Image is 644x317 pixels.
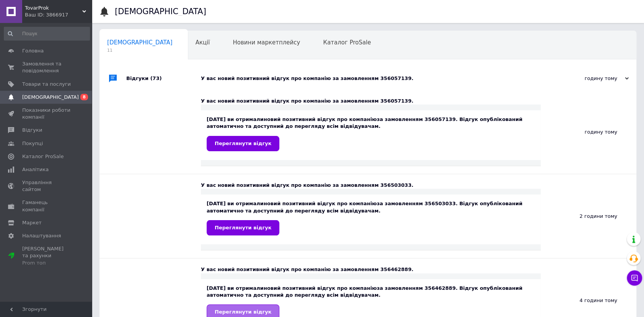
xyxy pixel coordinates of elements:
[22,166,49,173] span: Аналітика
[264,116,377,122] b: новий позитивний відгук про компанію
[150,75,162,81] span: (73)
[264,201,377,206] b: новий позитивний відгук про компанію
[22,179,71,193] span: Управління сайтом
[201,75,552,82] div: У вас новий позитивний відгук про компанію за замовленням 356057139.
[22,107,71,121] span: Показники роботи компанії
[22,81,71,88] span: Товари та послуги
[552,75,629,82] div: годину тому
[22,199,71,213] span: Гаманець компанії
[627,270,642,286] button: Чат з покупцем
[22,94,79,101] span: [DEMOGRAPHIC_DATA]
[25,11,92,18] div: Ваш ID: 3866917
[126,67,201,90] div: Відгуки
[22,140,43,147] span: Покупці
[201,266,541,273] div: У вас новий позитивний відгук про компанію за замовленням 356462889.
[22,232,61,239] span: Налаштування
[22,260,71,266] div: Prom топ
[201,182,541,189] div: У вас новий позитивний відгук про компанію за замовленням 356503033.
[541,90,636,174] div: годину тому
[22,245,71,266] span: [PERSON_NAME] та рахунки
[215,141,271,146] span: Переглянути відгук
[207,200,535,235] div: [DATE] ви отримали за замовленням 356503033. Відгук опублікований автоматично та доступний до пер...
[264,285,377,291] b: новий позитивний відгук про компанію
[22,60,71,74] span: Замовлення та повідомлення
[22,127,42,134] span: Відгуки
[207,136,279,151] a: Переглянути відгук
[107,39,173,46] span: [DEMOGRAPHIC_DATA]
[233,39,300,46] span: Новини маркетплейсу
[541,174,636,258] div: 2 години тому
[201,98,541,105] div: У вас новий позитивний відгук про компанію за замовленням 356057139.
[80,94,88,100] span: 8
[107,47,173,53] span: 11
[323,39,371,46] span: Каталог ProSale
[25,5,82,11] span: TovarProk
[22,153,64,160] span: Каталог ProSale
[207,116,535,151] div: [DATE] ви отримали за замовленням 356057139. Відгук опублікований автоматично та доступний до пер...
[215,225,271,230] span: Переглянути відгук
[22,219,42,226] span: Маркет
[115,7,206,16] h1: [DEMOGRAPHIC_DATA]
[196,39,210,46] span: Акції
[215,309,271,315] span: Переглянути відгук
[22,47,44,54] span: Головна
[4,27,90,41] input: Пошук
[207,220,279,235] a: Переглянути відгук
